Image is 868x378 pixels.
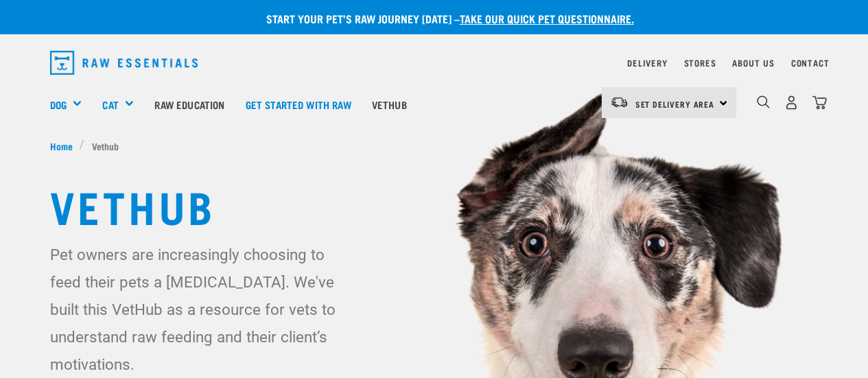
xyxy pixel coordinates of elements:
a: Cat [102,97,118,113]
span: Home [50,139,73,153]
img: home-icon@2x.png [812,95,827,110]
a: Delivery [627,60,667,65]
a: Raw Education [144,77,235,132]
img: home-icon-1@2x.png [757,95,770,108]
p: Pet owners are increasingly choosing to feed their pets a [MEDICAL_DATA]. We've built this VetHub... [50,241,357,378]
a: Stores [684,60,716,65]
a: Contact [791,60,830,65]
nav: dropdown navigation [39,45,830,80]
nav: breadcrumbs [50,139,819,153]
h1: Vethub [50,180,819,230]
a: Get started with Raw [235,77,362,132]
img: user.png [784,95,799,110]
a: About Us [732,60,774,65]
a: take our quick pet questionnaire. [460,15,634,21]
img: van-moving.png [610,96,629,108]
span: Set Delivery Area [635,102,715,106]
a: Dog [50,97,67,113]
a: Home [50,139,80,153]
img: Raw Essentials Logo [50,51,198,75]
a: Vethub [362,77,417,132]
